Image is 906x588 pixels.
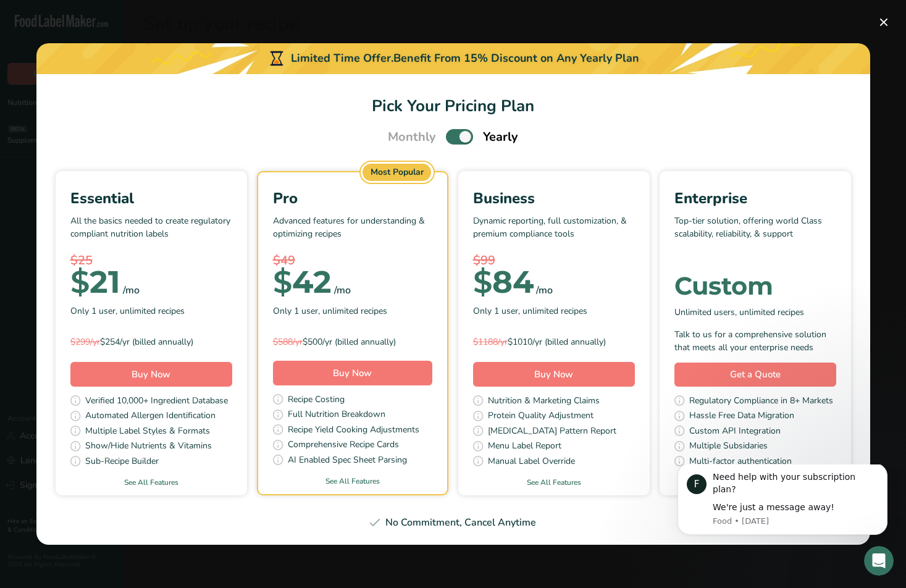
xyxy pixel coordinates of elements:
div: Limited Time Offer. [36,43,870,74]
button: Buy Now [70,362,232,387]
span: Manual Label Override [488,455,575,470]
h1: Pick Your Pricing Plan [51,94,855,118]
span: $ [473,263,492,301]
span: Full Nutrition Breakdown [288,408,385,423]
iframe: Intercom notifications message [659,464,906,542]
span: Monthly [388,128,436,146]
div: $49 [273,251,432,270]
span: $ [273,263,292,301]
div: $99 [473,251,635,270]
div: Most Popular [363,164,432,181]
p: Message from Food, sent 4d ago [54,51,219,62]
a: See All Features [56,477,247,488]
div: $25 [70,251,232,270]
span: Custom API Integration [689,424,781,440]
div: Message content [54,7,219,49]
p: Dynamic reporting, full customization, & premium compliance tools [473,214,635,251]
span: Only 1 user, unlimited recipes [70,304,185,317]
span: Multiple Subsidaries [689,439,768,455]
div: Benefit From 15% Discount on Any Yearly Plan [393,50,639,67]
div: We're just a message away! [54,37,219,49]
div: Custom [674,274,836,298]
div: $500/yr (billed annually) [273,335,432,348]
span: [MEDICAL_DATA] Pattern Report [488,424,616,440]
span: Only 1 user, unlimited recipes [473,304,587,317]
a: See All Features [258,476,447,487]
div: 21 [70,270,120,295]
div: Profile image for Food [28,10,48,30]
a: Get a Quote [674,363,836,387]
div: Business [473,187,635,209]
div: Talk to us for a comprehensive solution that meets all your enterprise needs [674,328,836,354]
div: $254/yr (billed annually) [70,335,232,348]
button: Buy Now [473,362,635,387]
div: $1010/yr (billed annually) [473,335,635,348]
span: Sub-Recipe Builder [85,455,159,470]
span: Nutrition & Marketing Claims [488,394,600,409]
div: /mo [123,283,140,298]
p: Top-tier solution, offering world Class scalability, reliability, & support [674,214,836,251]
span: Buy Now [534,368,573,380]
a: See All Features [458,477,650,488]
span: Multiple Label Styles & Formats [85,424,210,440]
span: $588/yr [273,336,303,348]
span: Get a Quote [730,367,781,382]
span: Buy Now [333,367,372,379]
span: Comprehensive Recipe Cards [288,438,399,453]
span: Protein Quality Adjustment [488,409,594,424]
span: $1188/yr [473,336,508,348]
span: Hassle Free Data Migration [689,409,794,424]
div: Pro [273,187,432,209]
div: 42 [273,270,332,295]
p: All the basics needed to create regulatory compliant nutrition labels [70,214,232,251]
span: Buy Now [132,368,170,380]
span: $299/yr [70,336,100,348]
div: Essential [70,187,232,209]
div: /mo [536,283,553,298]
span: Regulatory Compliance in 8+ Markets [689,394,833,409]
button: Buy Now [273,361,432,385]
p: Advanced features for understanding & optimizing recipes [273,214,432,251]
span: $ [70,263,90,301]
div: Enterprise [674,187,836,209]
span: Recipe Yield Cooking Adjustments [288,423,419,439]
span: Yearly [483,128,518,146]
span: Recipe Costing [288,393,345,408]
div: 84 [473,270,534,295]
span: Menu Label Report [488,439,561,455]
span: Verified 10,000+ Ingredient Database [85,394,228,409]
iframe: Intercom live chat [864,546,894,576]
span: Show/Hide Nutrients & Vitamins [85,439,212,455]
span: Unlimited users, unlimited recipes [674,306,804,319]
span: Automated Allergen Identification [85,409,216,424]
div: Need help with your subscription plan? [54,7,219,31]
div: /mo [334,283,351,298]
span: Multi-factor authentication [689,455,792,470]
span: AI Enabled Spec Sheet Parsing [288,453,407,469]
div: No Commitment, Cancel Anytime [51,515,855,530]
span: Only 1 user, unlimited recipes [273,304,387,317]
